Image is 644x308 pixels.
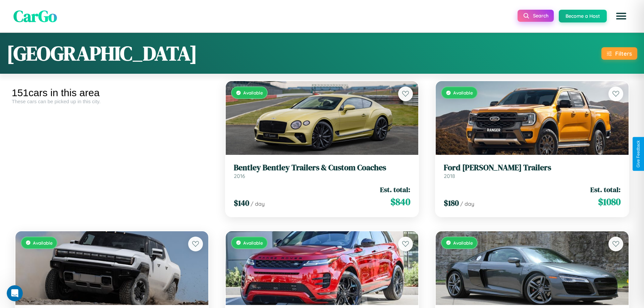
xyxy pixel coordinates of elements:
[559,10,607,22] button: Become a Host
[533,13,548,19] span: Search
[234,197,249,208] span: $ 140
[243,90,263,96] span: Available
[453,240,473,246] span: Available
[444,163,621,179] a: Ford [PERSON_NAME] Trailers2018
[612,7,631,25] button: Open menu
[243,240,263,246] span: Available
[251,200,265,207] span: / day
[7,285,23,301] iframe: Intercom live chat
[518,10,554,22] button: Search
[7,40,197,67] h1: [GEOGRAPHIC_DATA]
[598,195,621,208] span: $ 1080
[601,47,637,60] button: Filters
[13,5,57,27] span: CarGo
[444,163,621,173] h3: Ford [PERSON_NAME] Trailers
[636,140,641,168] div: Give Feedback
[444,197,459,208] span: $ 180
[234,163,411,179] a: Bentley Bentley Trailers & Custom Coaches2016
[590,185,621,194] span: Est. total:
[453,90,473,96] span: Available
[390,195,410,208] span: $ 840
[12,99,212,104] div: These cars can be picked up in this city.
[234,163,411,173] h3: Bentley Bentley Trailers & Custom Coaches
[615,50,632,57] div: Filters
[380,185,410,194] span: Est. total:
[234,173,245,179] span: 2016
[444,173,455,179] span: 2018
[12,87,212,99] div: 151 cars in this area
[33,240,53,246] span: Available
[460,200,474,207] span: / day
